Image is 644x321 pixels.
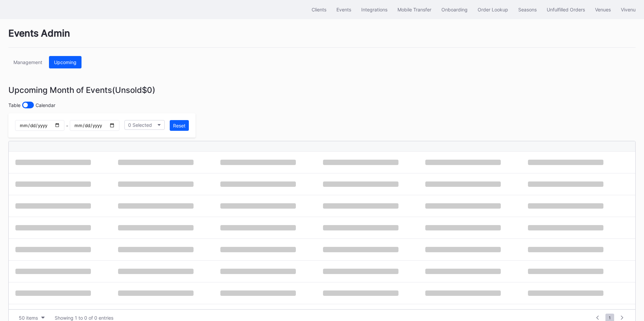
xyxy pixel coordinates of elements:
[8,28,636,48] div: Events Admin
[542,3,590,16] button: Unfulfilled Orders
[441,7,468,12] div: Onboarding
[616,3,641,16] button: Vivenu
[124,120,165,130] button: 0 Selected
[128,122,152,128] div: 0 Selected
[8,56,47,68] button: Management
[8,85,636,95] div: Upcoming Month of Events (Unsold $0 )
[13,59,42,65] div: Management
[55,315,113,321] div: Showing 1 to 0 of 0 entries
[19,315,38,321] div: 50 items
[478,7,508,12] div: Order Lookup
[473,3,513,16] button: Order Lookup
[173,123,185,128] div: Reset
[307,3,331,16] button: Clients
[518,7,537,12] div: Seasons
[436,3,473,16] button: Onboarding
[621,7,636,12] div: Vivenu
[15,120,119,131] div: -
[54,59,76,65] div: Upcoming
[595,7,611,12] div: Venues
[8,102,636,108] div: Table Calendar
[547,7,585,12] div: Unfulfilled Orders
[513,3,542,16] button: Seasons
[331,3,356,16] button: Events
[392,3,436,16] button: Mobile Transfer
[312,7,326,12] div: Clients
[361,7,387,12] div: Integrations
[170,120,189,131] button: Reset
[590,3,616,16] button: Venues
[356,3,392,16] button: Integrations
[49,56,82,68] button: Upcoming
[336,7,351,12] div: Events
[397,7,431,12] div: Mobile Transfer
